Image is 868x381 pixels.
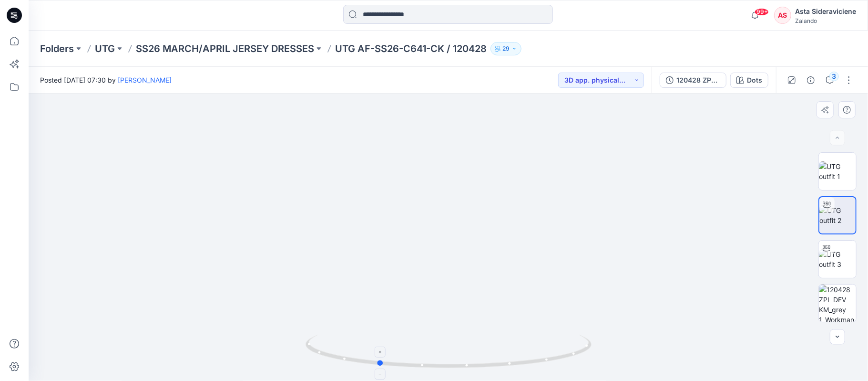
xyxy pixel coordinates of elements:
[118,76,172,84] a: [PERSON_NAME]
[730,73,768,88] button: Dots
[490,42,521,55] button: 29
[819,285,856,322] img: 120428 ZPL DEV KM_grey 1_Workmanship illustrations - 120428
[819,161,856,181] img: UTG outfit 1
[660,73,726,88] button: 120428 ZPL DEV KM
[803,73,818,88] button: Details
[795,6,856,17] div: Asta Sideraviciene
[819,249,856,269] img: UTG outfit 3
[502,43,510,54] p: 29
[755,8,769,16] span: 99+
[819,205,856,225] img: UTG outfit 2
[822,73,837,88] button: 3
[795,17,856,24] div: Zalando
[335,42,487,55] p: UTG AF-SS26-C641-CK / 120428
[676,75,720,85] div: 120428 ZPL DEV KM
[829,72,839,81] div: 3
[774,7,791,24] div: AS
[136,42,314,55] a: SS26 MARCH/APRIL JERSEY DRESSES
[40,75,172,85] span: Posted [DATE] 07:30 by
[747,75,762,85] div: Dots
[40,42,74,55] a: Folders
[95,42,115,55] a: UTG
